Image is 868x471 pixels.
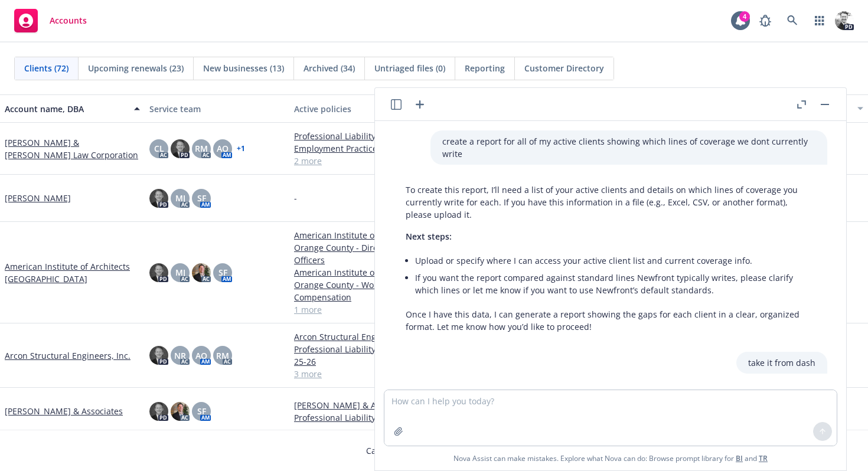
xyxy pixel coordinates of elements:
[406,308,815,333] p: Once I have this data, I can generate a report showing the gaps for each client in a clear, organ...
[294,303,429,316] a: 1 more
[195,142,208,155] span: RM
[294,331,429,355] a: Arcon Structural Engineers, Inc. - Professional Liability
[197,192,206,204] span: SF
[406,184,815,221] p: To create this report, I’ll need a list of your active clients and details on which lines of cove...
[366,444,502,457] span: Can't find an account?
[171,402,190,421] img: photo
[5,103,127,115] div: Account name, DBA
[5,192,71,204] a: [PERSON_NAME]
[88,62,184,74] span: Upcoming renewals (23)
[294,266,429,303] a: American Institute of Architects Orange County - Workers' Compensation
[739,11,750,22] div: 4
[524,62,604,74] span: Customer Directory
[5,405,123,417] a: [PERSON_NAME] & Associates
[465,62,505,74] span: Reporting
[380,446,841,470] span: Nova Assist can make mistakes. Explore what Nova can do: Browse prompt library for and
[145,94,289,123] button: Service team
[294,355,429,368] a: 25-26
[304,62,355,74] span: Archived (34)
[294,130,429,142] a: Professional Liability
[294,103,429,115] div: Active policies
[171,139,190,158] img: photo
[218,266,227,279] span: SF
[415,269,815,299] li: If you want the report compared against standard lines Newfront typically writes, please clarify ...
[24,62,68,74] span: Clients (72)
[5,260,140,285] a: American Institute of Architects [GEOGRAPHIC_DATA]
[50,16,87,25] span: Accounts
[289,94,434,123] button: Active policies
[294,155,429,167] a: 2 more
[442,135,815,160] p: create a report for all of my active clients showing which lines of coverage we dont currently write
[217,142,229,155] span: AO
[195,349,207,362] span: AO
[835,11,854,30] img: photo
[294,142,429,155] a: Employment Practices Liability
[149,189,168,208] img: photo
[374,62,445,74] span: Untriaged files (0)
[406,231,452,242] span: Next steps:
[216,349,229,362] span: RM
[149,103,285,115] div: Service team
[175,266,185,279] span: MJ
[294,229,429,266] a: American Institute of Architects Orange County - Directors and Officers
[154,142,164,155] span: CL
[5,136,140,161] a: [PERSON_NAME] & [PERSON_NAME] Law Corporation
[294,368,429,380] a: 3 more
[9,4,92,37] a: Accounts
[736,453,743,463] a: BI
[203,62,284,74] span: New businesses (13)
[759,453,768,463] a: TR
[174,349,186,362] span: NR
[748,356,815,369] p: take it from dash
[781,9,804,32] a: Search
[149,346,168,365] img: photo
[808,9,831,32] a: Switch app
[294,192,297,204] span: -
[294,399,429,424] a: [PERSON_NAME] & Associates - Professional Liability
[753,9,777,32] a: Report a Bug
[415,252,815,269] li: Upload or specify where I can access your active client list and current coverage info.
[5,349,130,362] a: Arcon Structural Engineers, Inc.
[197,405,206,417] span: SF
[192,263,211,282] img: photo
[149,402,168,421] img: photo
[175,192,185,204] span: MJ
[149,263,168,282] img: photo
[237,145,245,152] a: + 1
